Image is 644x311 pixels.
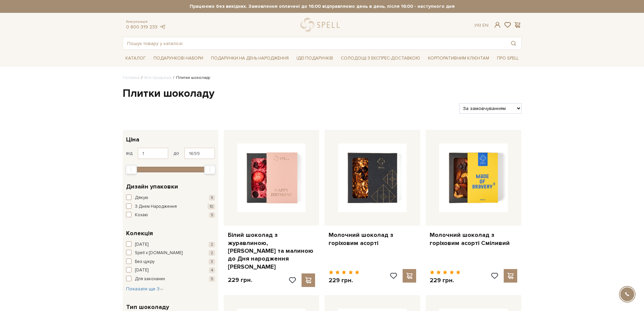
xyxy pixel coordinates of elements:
[126,195,215,201] button: Дякую 5
[126,212,215,219] button: Кохаю 5
[209,195,215,201] span: 5
[135,212,148,219] span: Кохаю
[209,250,215,256] span: 2
[123,87,522,101] h1: Плитки шоколаду
[173,150,179,156] span: до
[126,259,215,265] button: Без цукру 3
[135,195,148,201] span: Дякую
[126,20,166,24] span: Консультація:
[480,22,481,28] span: |
[135,203,177,210] span: З Днем Народження
[474,22,488,28] div: Ук
[228,231,315,271] a: Білий шоколад з журавлиною, [PERSON_NAME] та малиною до Дня народження [PERSON_NAME]
[126,24,158,30] a: 0 800 319 233
[126,229,153,238] span: Колекція
[151,53,206,64] a: Подарункові набори
[208,53,291,64] a: Подарунки на День народження
[209,212,215,218] span: 5
[209,259,215,265] span: 3
[126,150,133,156] span: від
[126,203,215,210] button: З Днем Народження 10
[425,53,492,64] a: Корпоративним клієнтам
[123,53,148,64] a: Каталог
[294,53,336,64] a: Ідеї подарунків
[126,241,215,248] button: [DATE] 2
[209,267,215,273] span: 4
[126,276,215,283] button: Для закоханих 5
[494,53,521,64] a: Про Spell
[184,148,215,159] input: Ціна
[126,267,215,274] button: [DATE] 4
[126,286,164,292] span: Показати ще 3
[482,22,488,28] a: En
[204,165,216,174] div: Max
[126,135,139,144] span: Ціна
[123,75,140,80] a: Головна
[329,276,359,284] p: 229 грн.
[126,182,178,191] span: Дизайн упаковки
[228,276,252,284] p: 229 грн.
[301,18,343,32] a: logo
[159,24,166,30] a: telegram
[135,267,148,274] span: [DATE]
[126,286,164,292] button: Показати ще 3
[430,276,460,284] p: 229 грн.
[135,276,165,283] span: Для закоханих
[123,3,522,9] strong: Працюємо без вихідних. Замовлення оплачені до 16:00 відправляємо день в день, після 16:00 - насту...
[506,37,521,49] button: Пошук товару у каталозі
[329,231,416,247] a: Молочний шоколад з горіховим асорті
[138,148,168,159] input: Ціна
[135,241,148,248] span: [DATE]
[338,52,423,64] a: Солодощі з експрес-доставкою
[123,37,506,49] input: Пошук товару у каталозі
[208,204,215,209] span: 10
[209,276,215,282] span: 5
[144,75,171,80] a: Вся продукція
[135,259,154,265] span: Без цукру
[430,231,517,247] a: Молочний шоколад з горіховим асорті Сміливий
[135,250,183,257] span: Spell x [DOMAIN_NAME]
[126,250,215,257] button: Spell x [DOMAIN_NAME] 2
[209,242,215,247] span: 2
[171,75,210,81] li: Плитки шоколаду
[125,165,137,174] div: Min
